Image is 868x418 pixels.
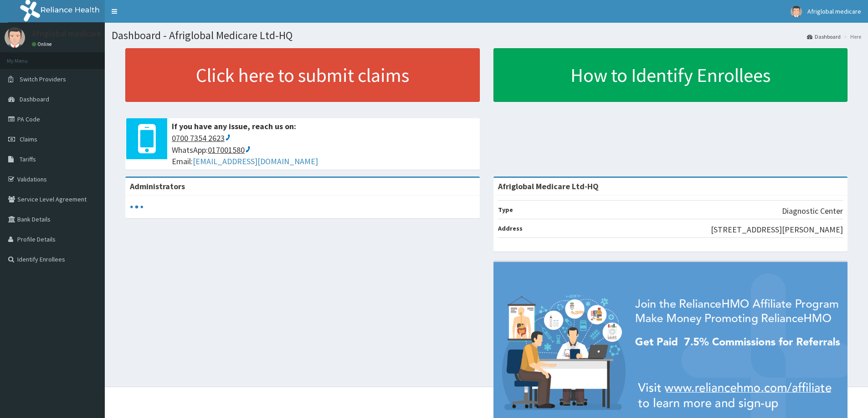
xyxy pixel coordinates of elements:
[807,33,841,40] a: Dashboard
[20,95,49,103] span: Dashboard
[5,27,25,48] img: User Image
[782,205,843,217] p: Diagnostic Center
[172,133,225,143] ctcspan: 0700 7354 2623
[842,33,861,40] li: Here
[32,30,101,38] p: Afriglobal medicare
[498,181,599,191] strong: Afriglobal Medicare Ltd-HQ
[172,121,296,131] b: If you have any issue, reach us on:
[20,75,66,83] span: Switch Providers
[172,133,231,143] ctc: Call 0700 7354 2623 with Linkus Desktop Client
[193,156,318,166] a: [EMAIL_ADDRESS][DOMAIN_NAME]
[498,206,513,214] b: Type
[125,48,480,102] a: Click here to submit claims
[208,145,251,155] ctc: Call 017001580 with Linkus Desktop Client
[172,132,475,167] span: WhatsApp: Email:
[32,41,54,47] a: Online
[493,48,848,102] a: How to Identify Enrollees
[498,224,523,232] b: Address
[711,224,843,236] p: [STREET_ADDRESS][PERSON_NAME]
[130,181,185,191] b: Administrators
[130,200,144,214] svg: audio-loading
[20,155,36,163] span: Tariffs
[791,6,802,17] img: User Image
[208,145,245,155] ctcspan: 017001580
[807,7,861,15] span: Afriglobal medicare
[20,135,37,143] span: Claims
[112,30,861,41] h1: Dashboard - Afriglobal Medicare Ltd-HQ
